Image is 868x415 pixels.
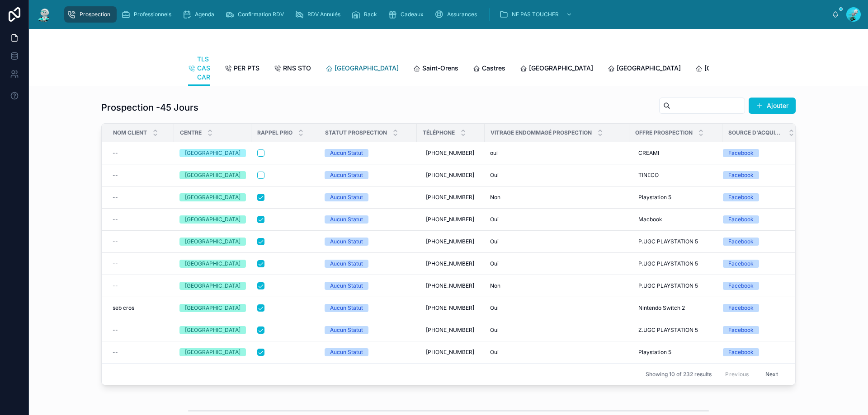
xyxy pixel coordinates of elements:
a: Aucun Statut [325,326,411,334]
div: Facebook [728,238,754,246]
a: CREAMI [635,146,717,160]
div: [GEOGRAPHIC_DATA] [185,348,241,356]
div: Aucun Statut [330,215,363,224]
div: Aucun Statut [330,348,363,356]
div: Aucun Statut [330,304,363,312]
a: oui [490,149,624,157]
div: Facebook [728,282,754,290]
div: [GEOGRAPHIC_DATA] [185,304,241,312]
span: Confirmation RDV [238,11,284,18]
a: [GEOGRAPHIC_DATA] [520,60,593,78]
a: Agenda [179,6,221,23]
div: Facebook [728,260,754,268]
span: [PHONE_NUMBER] [426,238,474,245]
span: [PHONE_NUMBER] [426,326,474,334]
span: Agenda [195,11,214,18]
span: seb cros [113,304,134,312]
span: Oui [490,216,499,223]
a: Confirmation RDV [222,6,290,23]
span: Playstation 5 [638,194,671,201]
span: Non [490,282,500,289]
a: Playstation 5 [635,190,717,205]
a: [GEOGRAPHIC_DATA] [179,304,246,312]
span: [PHONE_NUMBER] [426,260,474,267]
span: -- [113,216,118,223]
a: Aucun Statut [325,282,411,290]
a: Facebook [723,326,789,334]
a: Facebook [723,260,789,268]
a: -- [113,349,169,356]
a: Non [490,282,624,289]
a: Non [490,194,624,201]
a: [PHONE_NUMBER] [422,345,479,359]
div: [GEOGRAPHIC_DATA] [185,193,241,201]
a: Saint-Orens [413,60,458,78]
a: -- [113,260,169,267]
a: [GEOGRAPHIC_DATA] [179,149,246,157]
a: Aucun Statut [325,260,411,268]
span: Offre Prospection [635,129,693,136]
a: [PHONE_NUMBER] [422,256,479,271]
a: Oui [490,172,624,179]
a: [GEOGRAPHIC_DATA] [179,215,246,224]
span: -- [113,260,118,267]
span: Assurances [447,11,477,18]
span: Z.UGC PLAYSTATION 5 [638,326,698,334]
span: [PHONE_NUMBER] [426,216,474,223]
span: RNS STO [283,64,311,73]
span: -- [113,149,118,157]
a: Professionnels [118,6,178,23]
button: Ajouter [749,98,796,114]
div: [GEOGRAPHIC_DATA] [185,326,241,334]
a: Facebook [723,149,789,157]
span: [GEOGRAPHIC_DATA] [704,64,769,73]
span: Saint-Orens [422,64,458,73]
a: P.UGC PLAYSTATION 5 [635,279,717,293]
a: Aucun Statut [325,171,411,179]
a: [GEOGRAPHIC_DATA] [179,282,246,290]
a: Facebook [723,238,789,246]
a: -- [113,194,169,201]
a: -- [113,326,169,334]
div: Facebook [728,348,754,356]
a: -- [113,172,169,179]
a: Oui [490,238,624,245]
a: Oui [490,349,624,356]
a: PER PTS [225,60,259,78]
div: scrollable content [60,5,832,24]
a: -- [113,282,169,289]
a: Z.UGC PLAYSTATION 5 [635,323,717,337]
span: P.UGC PLAYSTATION 5 [638,282,698,289]
span: Nintendo Switch 2 [638,304,685,312]
a: Facebook [723,304,789,312]
a: Assurances [432,6,483,23]
div: [GEOGRAPHIC_DATA] [185,238,241,246]
a: Nintendo Switch 2 [635,301,717,315]
div: Aucun Statut [330,149,363,157]
span: [GEOGRAPHIC_DATA] [617,64,681,73]
div: Facebook [728,304,754,312]
a: TLS CAS CAR [188,51,210,86]
div: Facebook [728,193,754,201]
span: RDV Annulés [307,11,340,18]
a: Oui [490,304,624,312]
div: Facebook [728,326,754,334]
a: Facebook [723,193,789,201]
a: Aucun Statut [325,304,411,312]
span: Rack [364,11,377,18]
a: Aucun Statut [325,149,411,157]
span: -- [113,194,118,201]
a: [PHONE_NUMBER] [422,301,479,315]
span: Rappel Prio [257,129,292,136]
a: Macbook [635,212,717,227]
span: Macbook [638,216,662,223]
a: Aucun Statut [325,193,411,201]
span: CREAMI [638,149,659,157]
span: -- [113,172,118,179]
div: Aucun Statut [330,171,363,179]
a: Rack [349,6,383,23]
a: RNS STO [274,60,311,78]
span: [GEOGRAPHIC_DATA] [529,64,593,73]
span: Centre [180,129,202,136]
